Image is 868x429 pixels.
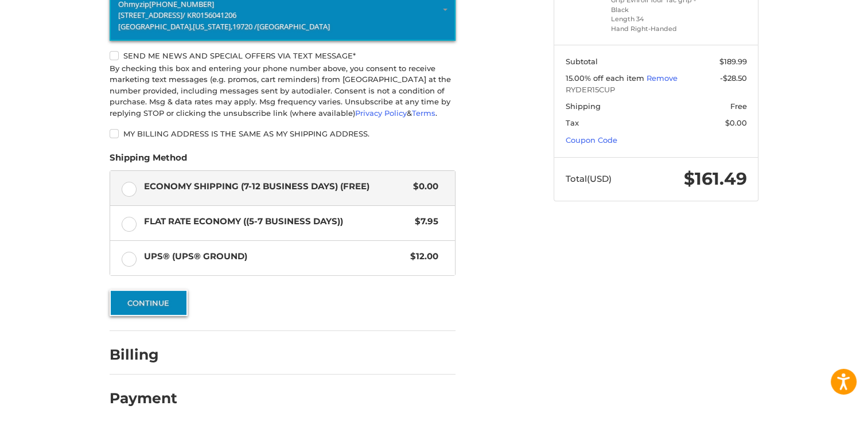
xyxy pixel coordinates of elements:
[110,290,188,316] button: Continue
[647,73,678,83] a: Remove
[110,51,456,60] label: Send me news and special offers via text message*
[407,180,438,193] span: $0.00
[611,24,699,34] li: Hand Right-Handed
[118,21,193,32] span: [GEOGRAPHIC_DATA],
[110,63,456,119] div: By checking this box and entering your phone number above, you consent to receive marketing text ...
[725,118,747,127] span: $0.00
[566,84,747,96] span: RYDER15CUP
[720,73,747,83] span: -$28.50
[144,250,405,263] span: UPS® (UPS® Ground)
[566,102,601,111] span: Shipping
[566,118,579,127] span: Tax
[409,215,438,228] span: $7.95
[611,14,699,24] li: Length 34
[232,21,257,32] span: 19720 /
[193,21,232,32] span: [US_STATE],
[730,102,747,111] span: Free
[118,10,182,20] span: [STREET_ADDRESS]
[110,151,187,170] legend: Shipping Method
[566,173,612,184] span: Total (USD)
[110,129,456,138] label: My billing address is the same as my shipping address.
[257,21,330,32] span: [GEOGRAPHIC_DATA]
[110,346,177,364] h2: Billing
[566,73,647,83] span: 15.00% off each item
[355,108,407,118] a: Privacy Policy
[182,10,236,20] span: / KR0156041206
[566,135,617,145] a: Coupon Code
[144,215,410,228] span: Flat Rate Economy ((5-7 Business Days))
[719,57,747,66] span: $189.99
[404,250,438,263] span: $12.00
[110,389,177,407] h2: Payment
[566,57,598,66] span: Subtotal
[684,168,747,189] span: $161.49
[144,180,408,193] span: Economy Shipping (7-12 Business Days) (Free)
[412,108,435,118] a: Terms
